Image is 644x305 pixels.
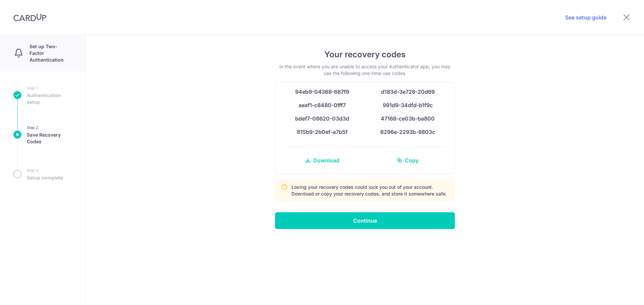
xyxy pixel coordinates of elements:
[27,174,63,181] span: Setup complete
[295,88,349,95] span: 94eb9-04368-687f9
[383,102,433,108] span: 991d9-34dfd-b1f9c
[299,102,346,108] span: aeaf1-c8480-0fff7
[13,13,46,21] img: CardUp
[283,152,361,168] a: Download
[275,63,455,77] p: In the event where you are unable to access your Authenticator app, you may use the following one...
[381,88,435,95] span: d183d-3e728-20d69
[275,49,455,61] h4: Your recovery codes
[30,43,72,63] p: Set up Two-Factor Authentication
[313,156,339,164] span: Download
[381,115,435,122] span: 47168-ce03b-ba800
[291,184,449,197] p: Losing your recovery codes could lock you out of your account. Download or copy your recovery cod...
[27,124,72,131] small: Step 2
[27,92,72,105] span: Authentication setup
[565,13,606,21] a: See setup guide
[27,167,63,174] small: Step 3
[275,212,455,229] input: Continue
[380,129,435,135] span: 6296e-2293b-9803c
[369,152,446,168] a: Copy
[405,156,419,164] span: Copy
[297,129,347,135] span: 815b9-2b0ef-a7b5f
[295,115,349,122] span: bdef7-08620-03d3d
[27,132,72,145] span: Save Recovery Codes
[27,85,72,91] small: Step 1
